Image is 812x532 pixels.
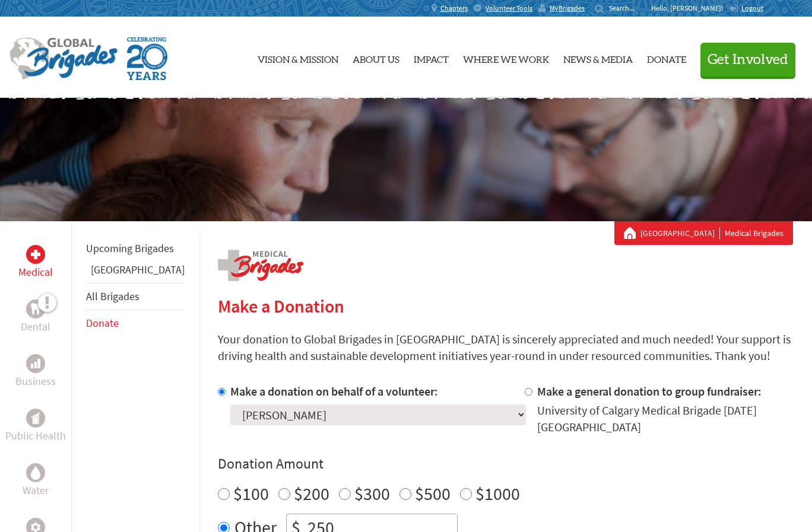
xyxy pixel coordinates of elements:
[86,310,185,336] li: Donate
[9,37,118,80] img: Global Brigades Logo
[563,27,633,88] a: News & Media
[230,384,438,399] label: Make a donation on behalf of a volunteer:
[86,241,174,255] a: Upcoming Brigades
[21,300,50,335] a: DentalDental
[86,283,185,310] li: All Brigades
[463,27,549,88] a: Where We Work
[18,264,53,281] p: Medical
[609,4,643,12] input: Search...
[294,482,329,505] label: $200
[233,482,269,505] label: $100
[708,53,788,67] span: Get Involved
[414,27,449,88] a: Impact
[31,359,40,368] img: Business
[537,384,762,399] label: Make a general donation to group fundraiser:
[550,4,585,13] span: MyBrigades
[86,235,185,262] li: Upcoming Brigades
[741,4,763,12] span: Logout
[86,262,185,283] li: Panama
[86,316,119,330] a: Donate
[26,409,45,428] div: Public Health
[31,250,40,259] img: Medical
[31,303,40,314] img: Dental
[218,295,793,317] h2: Make a Donation
[218,454,793,473] h4: Donation Amount
[21,318,50,335] p: Dental
[31,466,40,479] img: Water
[354,482,390,505] label: $300
[415,482,451,505] label: $500
[640,227,720,239] a: [GEOGRAPHIC_DATA]
[26,300,45,318] div: Dental
[31,523,40,532] img: Engineering
[440,4,468,13] span: Chapters
[86,289,139,303] a: All Brigades
[258,27,338,88] a: Vision & Mission
[729,4,763,13] a: Logout
[5,428,66,444] p: Public Health
[31,412,40,424] img: Public Health
[700,43,795,77] button: Get Involved
[5,409,66,444] a: Public HealthPublic Health
[218,250,303,281] img: logo-medical.png
[26,245,45,264] div: Medical
[26,354,45,373] div: Business
[127,37,167,80] img: Global Brigades Celebrating 20 Years
[353,27,399,88] a: About Us
[15,373,56,390] p: Business
[651,4,729,13] p: Hello, [PERSON_NAME]!
[23,482,49,499] p: Water
[26,463,45,482] div: Water
[624,227,784,239] div: Medical Brigades
[15,354,56,390] a: BusinessBusiness
[18,245,53,281] a: MedicalMedical
[475,482,520,505] label: $1000
[486,4,532,13] span: Volunteer Tools
[218,331,793,364] p: Your donation to Global Brigades in [GEOGRAPHIC_DATA] is sincerely appreciated and much needed! Y...
[23,463,49,499] a: WaterWater
[91,263,185,276] a: [GEOGRAPHIC_DATA]
[537,402,794,435] div: University of Calgary Medical Brigade [DATE] [GEOGRAPHIC_DATA]
[647,27,686,88] a: Donate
